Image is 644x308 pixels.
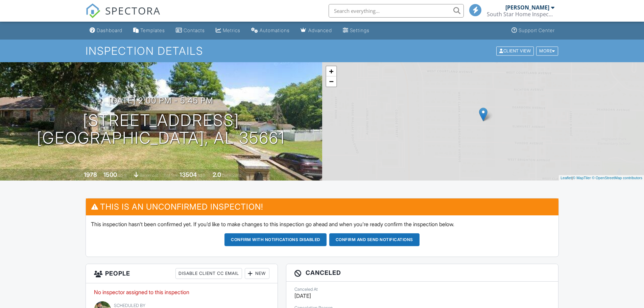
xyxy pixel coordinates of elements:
p: This inspection hasn't been confirmed yet. If you'd like to make changes to this inspection go ah... [91,220,553,228]
p: [DATE] [294,292,550,300]
a: Support Center [509,24,557,37]
span: sq.ft. [198,173,206,178]
div: | [559,175,644,181]
a: Client View [496,48,535,53]
span: Built [75,173,83,178]
a: SPECTORA [86,9,161,23]
a: Automations (Basic) [248,24,292,37]
div: Automations [260,27,290,33]
div: More [536,46,558,55]
span: Lot Size [164,173,178,178]
div: Templates [140,27,165,33]
div: Canceled At [294,287,550,292]
div: Dashboard [97,27,122,33]
h3: People [86,264,278,283]
p: No inspector assigned to this inspection [94,288,269,296]
div: Disable Client CC Email [175,268,242,279]
a: Metrics [213,24,243,37]
h1: Inspection Details [86,45,559,57]
a: © MapTiler [573,176,591,180]
div: Client View [496,46,534,55]
span: basement [140,173,158,178]
div: Metrics [223,27,240,33]
input: Search everything... [329,4,464,18]
span: SPECTORA [105,3,161,18]
div: South Star Home Inspections of The Shoals [487,11,554,18]
span: Scheduled By [114,303,145,308]
div: 2.0 [213,171,221,178]
button: Confirm and send notifications [329,233,420,246]
a: Contacts [173,24,208,37]
div: New [245,268,269,279]
div: 1500 [103,171,117,178]
a: Leaflet [560,176,572,180]
h1: [STREET_ADDRESS] [GEOGRAPHIC_DATA], AL 35661 [37,112,285,147]
span: bathrooms [222,173,241,178]
a: Advanced [298,24,335,37]
a: Zoom out [326,76,336,87]
div: [PERSON_NAME] [505,4,549,11]
div: Support Center [519,27,555,33]
a: © OpenStreetMap contributors [592,176,642,180]
div: 1978 [84,171,97,178]
a: Dashboard [87,24,125,37]
div: 13504 [180,171,197,178]
h3: Canceled [286,264,558,282]
span: sq. ft. [118,173,127,178]
a: Zoom in [326,66,336,76]
button: Confirm with notifications disabled [224,233,327,246]
a: Templates [130,24,168,37]
h3: This is an Unconfirmed Inspection! [86,198,558,215]
div: Advanced [308,27,332,33]
div: Settings [350,27,369,33]
div: Contacts [184,27,205,33]
a: Settings [340,24,372,37]
img: The Best Home Inspection Software - Spectora [86,3,100,18]
h3: [DATE] 2:00 pm - 5:45 pm [109,96,213,105]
